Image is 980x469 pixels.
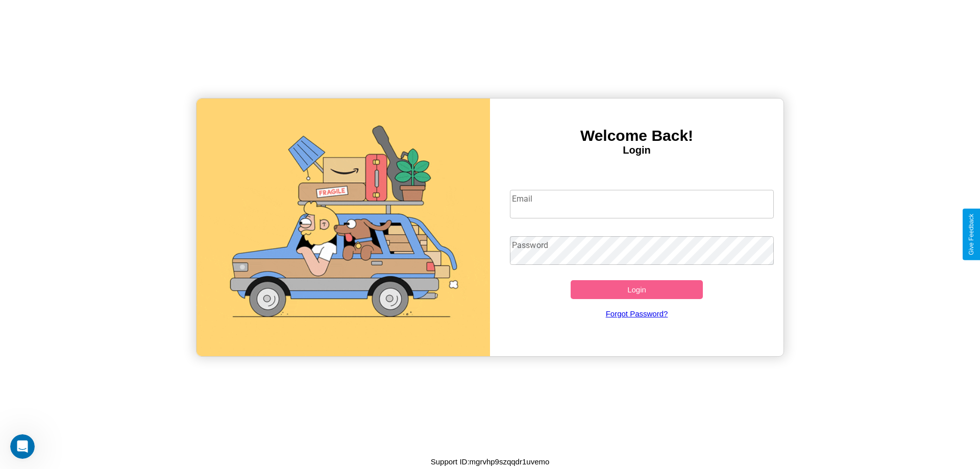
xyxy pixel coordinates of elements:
[571,280,703,299] button: Login
[490,144,783,156] h4: Login
[10,434,35,459] iframe: Intercom live chat
[431,455,550,468] p: Support ID: mgrvhp9szqqdr1uvemo
[197,98,490,356] img: gif
[490,127,783,144] h3: Welcome Back!
[968,214,975,255] div: Give Feedback
[505,299,769,328] a: Forgot Password?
